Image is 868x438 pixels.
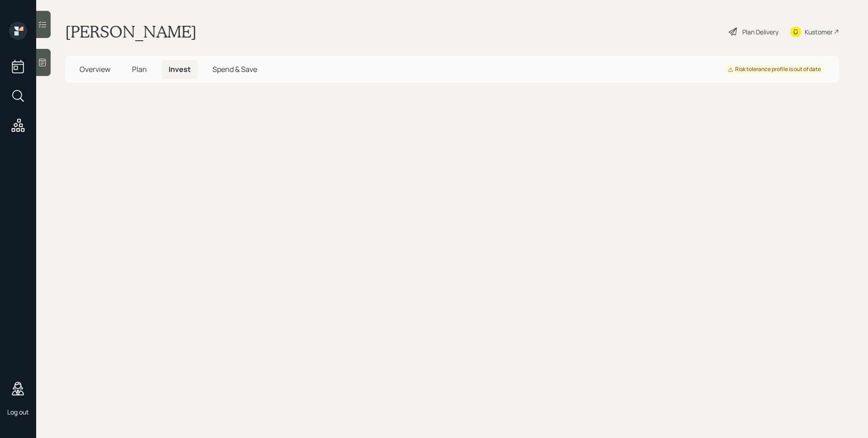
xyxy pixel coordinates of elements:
div: Log out [7,408,29,416]
span: Spend & Save [212,64,257,74]
span: Overview [80,64,110,74]
div: Plan Delivery [742,27,778,37]
h1: [PERSON_NAME] [65,22,197,42]
div: Risk tolerance profile is out of date [728,66,821,73]
div: Kustomer [805,27,833,37]
span: Plan [132,64,147,74]
span: Invest [169,64,191,74]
